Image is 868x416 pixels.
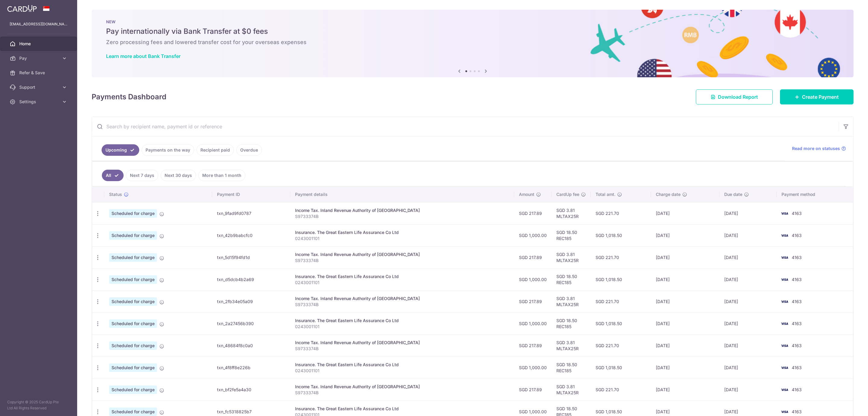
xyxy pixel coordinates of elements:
h4: Payments Dashboard [92,91,166,102]
td: SGD 1,000.00 [514,224,552,246]
h6: Zero processing fees and lowered transfer cost for your overseas expenses [106,39,839,46]
a: Next 30 days [161,170,196,181]
a: Overdue [236,144,262,156]
p: S9733374B [295,346,509,352]
td: [DATE] [651,224,719,246]
td: SGD 18.50 REC185 [552,268,591,290]
p: 0243001101 [295,280,509,286]
a: Upcoming [102,144,139,156]
span: Support [19,84,59,90]
td: txn_42b9babcfc0 [212,224,290,246]
td: SGD 1,018.50 [591,312,651,334]
td: [DATE] [651,268,719,290]
input: Search by recipient name, payment id or reference [92,117,839,136]
td: SGD 3.81 MLTAX25R [552,379,591,401]
img: Bank Card [778,364,791,371]
img: Bank Card [778,298,791,305]
td: txn_5d15f94fd1d [212,246,290,268]
td: SGD 18.50 REC185 [552,357,591,379]
td: [DATE] [719,379,777,401]
td: [DATE] [651,334,719,357]
a: Download Report [696,89,773,104]
div: Insurance. The Great Eastern Life Assurance Co Ltd [295,229,509,235]
img: Bank Card [778,408,791,415]
td: txn_2fb34e05a09 [212,290,290,312]
span: 4163 [792,211,802,216]
td: SGD 221.70 [591,246,651,268]
img: Bank Card [778,232,791,239]
span: 4163 [792,409,802,414]
td: SGD 217.89 [514,379,552,401]
div: Income Tax. Inland Revenue Authority of [GEOGRAPHIC_DATA] [295,207,509,213]
img: Bank transfer banner [92,10,854,77]
td: txn_48684f8c0a0 [212,334,290,357]
td: [DATE] [719,224,777,246]
img: Bank Card [778,386,791,393]
span: Scheduled for charge [109,297,157,306]
td: SGD 3.81 MLTAX25R [552,290,591,312]
td: SGD 18.50 REC185 [552,224,591,246]
p: NEW [106,19,839,24]
span: Amount [519,191,534,197]
td: [DATE] [651,202,719,224]
div: Insurance. The Great Eastern Life Assurance Co Ltd [295,318,509,324]
td: [DATE] [719,357,777,379]
p: 0243001101 [295,235,509,242]
td: SGD 1,000.00 [514,312,552,334]
div: Insurance. The Great Eastern Life Assurance Co Ltd [295,406,509,412]
td: SGD 221.70 [591,290,651,312]
span: 4163 [792,321,802,326]
span: Scheduled for charge [109,363,157,372]
span: Scheduled for charge [109,341,157,350]
span: Charge date [656,191,681,197]
td: txn_9fad9fd0787 [212,202,290,224]
span: Settings [19,99,59,105]
span: Total amt. [596,191,615,197]
img: Bank Card [778,210,791,217]
a: More than 1 month [198,170,245,181]
td: SGD 221.70 [591,334,651,357]
p: [EMAIL_ADDRESS][DOMAIN_NAME] [10,21,68,27]
span: Scheduled for charge [109,408,157,416]
td: [DATE] [719,268,777,290]
div: Income Tax. Inland Revenue Authority of [GEOGRAPHIC_DATA] [295,384,509,390]
a: All [102,170,124,181]
a: Learn more about Bank Transfer [106,53,181,59]
span: 4163 [792,343,802,348]
td: SGD 18.50 REC185 [552,312,591,334]
span: Status [109,191,122,197]
td: SGD 1,000.00 [514,268,552,290]
a: Next 7 days [126,170,158,181]
td: [DATE] [651,312,719,334]
p: 0243001101 [295,324,509,330]
p: S9733374B [295,258,509,264]
span: Scheduled for charge [109,319,157,328]
img: Bank Card [778,342,791,349]
td: SGD 3.81 MLTAX25R [552,246,591,268]
td: SGD 221.70 [591,379,651,401]
span: Scheduled for charge [109,209,157,218]
span: Scheduled for charge [109,275,157,284]
td: [DATE] [719,334,777,357]
th: Payment details [290,187,514,202]
img: Bank Card [778,254,791,261]
span: Scheduled for charge [109,386,157,394]
td: txn_d5dcb4b2a69 [212,268,290,290]
a: Recipient paid [197,144,234,156]
span: 4163 [792,299,802,304]
td: SGD 1,018.50 [591,268,651,290]
span: 4163 [792,365,802,370]
td: [DATE] [719,312,777,334]
div: Income Tax. Inland Revenue Authority of [GEOGRAPHIC_DATA] [295,296,509,302]
td: [DATE] [719,246,777,268]
td: SGD 217.89 [514,246,552,268]
p: S9733374B [295,213,509,219]
span: CardUp fee [556,191,579,197]
h5: Pay internationally via Bank Transfer at $0 fees [106,27,839,36]
span: 4163 [792,255,802,260]
div: Income Tax. Inland Revenue Authority of [GEOGRAPHIC_DATA] [295,340,509,346]
td: SGD 1,000.00 [514,357,552,379]
a: Payments on the way [142,144,194,156]
div: Insurance. The Great Eastern Life Assurance Co Ltd [295,362,509,368]
td: SGD 217.89 [514,290,552,312]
